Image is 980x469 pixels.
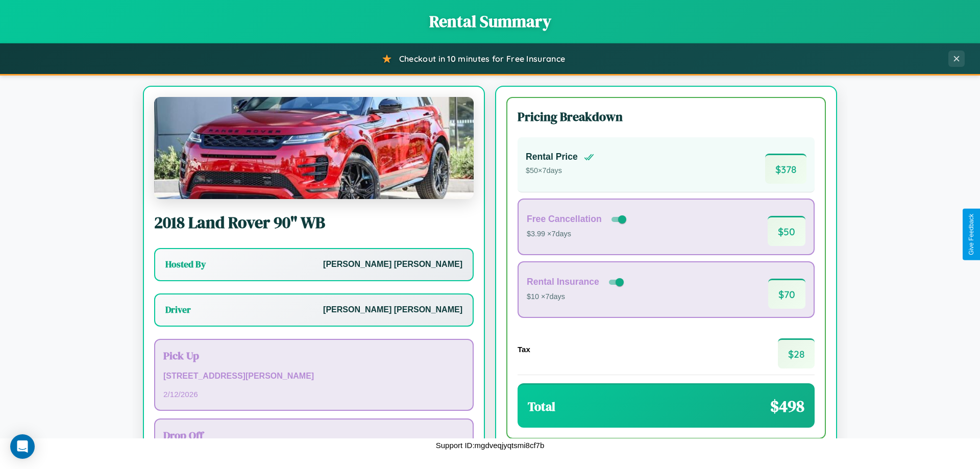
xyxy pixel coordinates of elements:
h3: Pricing Breakdown [518,108,815,125]
p: [PERSON_NAME] [PERSON_NAME] [323,303,462,317]
p: [PERSON_NAME] [PERSON_NAME] [323,257,462,272]
p: 2 / 12 / 2026 [163,387,464,401]
span: $ 498 [770,395,804,417]
span: $ 378 [765,154,806,184]
h2: 2018 Land Rover 90" WB [154,211,474,234]
h3: Hosted By [165,258,206,270]
h4: Rental Insurance [527,277,599,287]
span: $ 50 [768,216,805,246]
h3: Pick Up [163,348,464,363]
p: $10 × 7 days [527,290,626,304]
h4: Rental Price [526,152,578,162]
h4: Free Cancellation [527,214,602,225]
h1: Rental Summary [10,10,970,33]
span: $ 70 [768,279,805,309]
div: Open Intercom Messenger [10,434,35,459]
p: [STREET_ADDRESS][PERSON_NAME] [163,369,464,384]
p: Support ID: mgdveqjyqtsmi8cf7b [436,438,545,452]
h4: Tax [518,345,530,354]
h3: Drop Off [163,428,464,442]
span: $ 28 [778,338,815,368]
img: Land Rover 90" WB [154,97,474,199]
div: Give Feedback [968,214,975,255]
p: $3.99 × 7 days [527,228,628,241]
h3: Total [528,398,555,415]
span: Checkout in 10 minutes for Free Insurance [399,54,565,64]
h3: Driver [165,304,191,316]
p: $ 50 × 7 days [526,164,594,178]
